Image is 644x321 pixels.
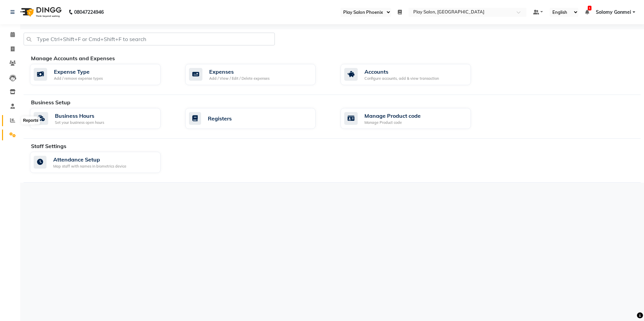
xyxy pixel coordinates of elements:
b: 08047224946 [74,3,104,22]
a: 1 [585,9,589,15]
div: Business Hours [55,112,104,120]
div: Registers [208,114,232,122]
div: Expense Type [54,68,103,76]
a: AccountsConfigure accounts, add & view transaction [341,64,486,85]
a: ExpensesAdd / View / Edit / Delete expenses [185,64,330,85]
div: Add / remove expense types [54,76,103,81]
div: Expenses [209,68,269,76]
img: logo [17,3,63,22]
div: Accounts [364,68,439,76]
div: Manage Product code [364,120,421,126]
input: Type Ctrl+Shift+F or Cmd+Shift+F to search [24,33,275,45]
div: Set your business open hours [55,120,104,126]
a: Registers [185,108,330,129]
a: Expense TypeAdd / remove expense types [30,64,175,85]
div: Reports [21,116,40,124]
a: Business HoursSet your business open hours [30,108,175,129]
div: Attendance Setup [53,155,126,164]
span: 1 [588,6,591,10]
div: Add / View / Edit / Delete expenses [209,76,269,81]
div: Map staff with names in biometrics device [53,164,126,169]
div: Configure accounts, add & view transaction [364,76,439,81]
span: Solomy Gonmei [596,9,631,16]
a: Manage Product codeManage Product code [341,108,486,129]
div: Manage Product code [364,112,421,120]
a: Attendance SetupMap staff with names in biometrics device [30,152,175,173]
